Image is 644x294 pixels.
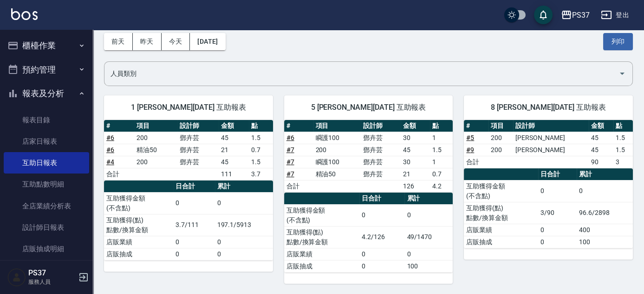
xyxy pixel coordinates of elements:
a: #7 [286,146,294,154]
th: 累計 [577,168,633,180]
td: 0 [577,180,633,202]
td: 0 [215,248,273,260]
th: # [104,120,134,132]
th: 設計師 [361,120,401,132]
td: 0 [359,204,404,226]
td: 200 [488,144,513,156]
table: a dense table [104,120,273,180]
a: #9 [466,146,474,154]
a: #6 [106,134,114,141]
td: [PERSON_NAME] [513,144,589,156]
td: 45 [401,144,430,156]
span: 8 [PERSON_NAME][DATE] 互助報表 [475,103,622,112]
td: 互助獲得金額 (不含點) [464,180,538,202]
td: 0 [404,204,453,226]
a: 全店業績分析表 [4,195,89,217]
td: 1.5 [613,144,633,156]
h5: PS37 [28,268,76,278]
td: 店販抽成 [284,260,360,272]
button: [DATE] [190,33,225,50]
table: a dense table [464,120,633,168]
td: 互助獲得金額 (不含點) [104,192,173,214]
td: 90 [589,156,613,168]
a: 互助點數明細 [4,174,89,195]
td: 21 [401,168,430,180]
td: 1.5 [249,156,273,168]
td: 0.7 [249,144,273,156]
td: 瞬護100 [313,132,361,144]
td: 1.5 [430,144,453,156]
td: 21 [219,144,249,156]
td: 店販業績 [284,248,360,260]
td: 店販業績 [104,236,173,248]
td: [PERSON_NAME] [513,132,589,144]
td: 126 [401,180,430,192]
a: 費用分析表 [4,260,89,281]
td: 0.7 [430,168,453,180]
th: 項目 [488,120,513,132]
a: #6 [286,134,294,141]
td: 合計 [104,168,134,180]
td: 0 [538,224,577,236]
td: 鄧卉芸 [361,144,401,156]
td: 互助獲得(點) 點數/換算金額 [104,214,173,236]
th: 日合計 [359,193,404,205]
td: 合計 [284,180,313,192]
td: 0 [359,260,404,272]
td: 4.2/126 [359,226,404,248]
td: 0 [173,192,215,214]
td: 互助獲得(點) 點數/換算金額 [284,226,360,248]
td: 合計 [464,156,488,168]
th: 金額 [219,120,249,132]
th: 點 [613,120,633,132]
th: 設計師 [177,120,219,132]
td: 鄧卉芸 [361,132,401,144]
th: 累計 [215,180,273,193]
button: 預約管理 [4,58,89,82]
img: Person [7,268,26,287]
a: 互助日報表 [4,152,89,174]
td: 30 [401,156,430,168]
button: 昨天 [133,33,162,50]
td: 3.7/111 [173,214,215,236]
td: 鄧卉芸 [177,144,219,156]
th: # [464,120,488,132]
a: 店販抽成明細 [4,238,89,260]
td: 45 [219,156,249,168]
td: 45 [589,144,613,156]
button: 今天 [162,33,190,50]
button: save [534,6,553,24]
td: 1 [430,156,453,168]
a: 設計師日報表 [4,217,89,238]
button: 報表及分析 [4,81,89,106]
td: 0 [215,192,273,214]
td: 3 [613,156,633,168]
td: 店販抽成 [464,236,538,248]
td: 200 [134,156,177,168]
td: 0 [173,248,215,260]
td: 互助獲得(點) 點數/換算金額 [464,202,538,224]
td: 0 [359,248,404,260]
a: #6 [106,146,114,154]
td: 49/1470 [404,226,453,248]
td: 鄧卉芸 [177,132,219,144]
td: 1.5 [249,132,273,144]
td: 1 [430,132,453,144]
a: 店家日報表 [4,131,89,152]
th: 日合計 [538,168,577,180]
td: 111 [219,168,249,180]
td: 200 [488,132,513,144]
p: 服務人員 [28,278,76,286]
button: PS37 [557,6,593,25]
td: 店販業績 [464,224,538,236]
td: 400 [577,224,633,236]
td: 瞬護100 [313,156,361,168]
th: 點 [430,120,453,132]
table: a dense table [284,193,453,273]
td: 100 [404,260,453,272]
a: 報表目錄 [4,109,89,131]
td: 店販抽成 [104,248,173,260]
td: 鄧卉芸 [361,156,401,168]
th: 項目 [313,120,361,132]
th: 設計師 [513,120,589,132]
